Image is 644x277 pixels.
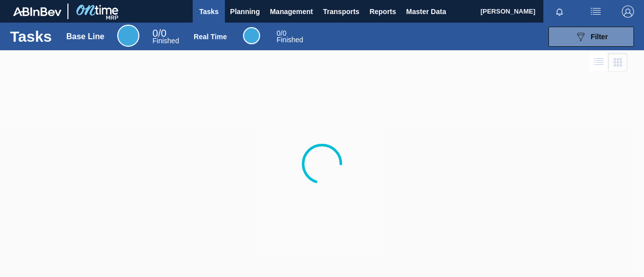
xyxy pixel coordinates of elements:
span: / 0 [152,28,167,39]
span: 0 [277,29,281,37]
h1: Tasks [10,31,52,42]
span: Transports [323,6,359,18]
span: Reports [369,6,396,18]
span: Planning [230,6,260,18]
span: Filter [591,33,608,41]
span: Finished [152,37,179,45]
span: 0 [152,28,158,39]
span: Finished [277,36,303,44]
div: Real Time [243,27,260,44]
div: Base Line [117,25,139,47]
span: Tasks [198,6,220,18]
img: TNhmsLtSVTkK8tSr43FrP2fwEKptu5GPRR3wAAAABJRU5ErkJggg== [13,7,61,16]
div: Real Time [194,33,227,41]
div: Base Line [66,32,105,41]
img: Logout [622,6,634,18]
div: Real Time [277,30,303,43]
button: Filter [548,27,634,47]
span: / 0 [277,29,286,37]
img: userActions [590,6,602,18]
div: Base Line [152,29,179,44]
span: Master Data [406,6,446,18]
span: Management [270,6,313,18]
button: Notifications [543,5,576,19]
